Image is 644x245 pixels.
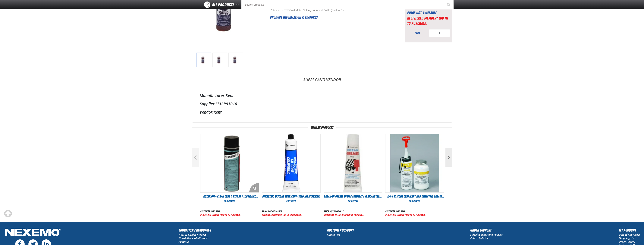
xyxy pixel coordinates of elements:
[200,101,445,106] div: P91010
[327,233,340,236] a: Contact Us
[262,199,321,203] div: SKU:
[619,227,640,233] h2: My Account
[387,195,444,202] span: K-44 Silicone Lubricant and Dielectric Grease (Sold Individually)
[196,53,211,67] img: Rotanium - ETP Gold Metal Cutting Lubricant Bottle (Sold Individually)
[179,233,206,236] a: How to Guides / Videos
[262,213,302,216] a: Registered Member? Log In to purchase.
[200,101,224,106] label: Supplier SKU:
[413,200,420,203] span: P50015
[262,195,320,198] span: Dielectric Silicone Lubricant (Sold Individually)
[200,199,259,203] div: SKU:
[385,199,444,203] div: SKU:
[212,53,227,67] img: Rotanium - ETP Gold Metal Cutting Lubricant Bottle (Sold Individually)
[470,233,503,236] a: Shipping Rates and Policies
[385,194,444,199] a: K-44 Silicone Lubricant and Dielectric Grease (Sold Individually)
[619,240,635,243] a: Order History
[200,213,240,216] a: Registered Member? Log In to purchase.
[445,148,452,167] button: Next
[200,93,226,98] label: Manufacturer:
[470,227,503,233] h2: Order Support
[200,109,445,115] div: Kent
[179,240,189,243] a: About Us
[324,210,364,213] div: Price not available
[212,1,234,8] span: All Products
[385,134,444,192] : View Details of the K-44 Silicone Lubricant and Dielectric Grease (Sold Individually)
[270,8,396,12] div: Rotanium - ETP Gold Metal Cutting Lubricant Bottle (Pack of 1)
[4,227,62,238] img: Nexemo Logo
[262,194,321,199] a: Dielectric Silicone Lubricant (Sold Individually)
[228,53,243,67] img: Rotanium - ETP Gold Metal Cutting Lubricant Bottle (Sold Individually)
[270,14,396,20] h2: Product Information & Features
[262,210,302,213] div: Price not available
[200,210,240,213] div: Price not available
[179,227,211,233] h2: Education / Resources
[200,134,259,192] : View Details of the Rotanium - Clean Lube II PTFE Dry Lubricant, Colorless, 12.75oz Aerosol (Pack...
[385,134,444,192] img: K-44 Silicone Lubricant and Dielectric Grease (Sold Individually)
[470,236,488,240] a: Return Policies
[407,31,428,35] div: pack
[200,109,214,115] label: Vendor:
[324,134,382,192] img: Break-In Grease Engine Assembly Lubricant (Sold Individually)
[262,134,320,192] : View Details of the Dielectric Silicone Lubricant (Sold Individually)
[291,200,296,203] span: 97288
[308,126,336,129] span: Similar Products
[249,183,259,192] button: Enlarge Product Image. Opens a popup
[203,195,258,202] span: Rotanium - Clean Lube II PTFE Dry Lubricant, Colorless, 12.75oz Aerosol (Pack of 1)
[407,10,450,16] div: Price not available
[327,227,354,233] h2: Customer Support
[407,16,448,26] a: Registered Member? Log In to purchase.
[324,199,382,203] div: SKU:
[619,233,640,236] a: Upload CSV Order
[385,213,426,216] a: Registered Member? Log In to purchase.
[324,134,382,192] : View Details of the Break-In Grease Engine Assembly Lubricant (Sold Individually)
[192,148,199,167] button: Previous
[324,195,382,202] span: Break-In Grease Engine Assembly Lubricant (Sold Individually)
[192,74,452,85] a: Supply and Vendor
[324,213,364,216] a: Registered Member? Log In to purchase.
[352,200,358,203] span: 97289
[228,200,235,203] span: P90385
[200,194,259,199] a: Rotanium - Clean Lube II PTFE Dry Lubricant, Colorless, 12.75oz Aerosol (Pack of 1)
[200,134,259,192] img: Rotanium - Clean Lube II PTFE Dry Lubricant, Colorless, 12.75oz Aerosol (Pack of 1)
[262,134,320,192] img: Dielectric Silicone Lubricant (Sold Individually)
[4,210,12,218] div: Scroll to the top
[385,210,426,213] div: Price not available
[179,236,208,240] a: Newsletter - What's New
[429,29,450,37] input: Product Quantity
[619,236,635,240] a: Shopping List
[200,93,445,98] div: Kent
[324,194,382,199] a: Break-In Grease Engine Assembly Lubricant (Sold Individually)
